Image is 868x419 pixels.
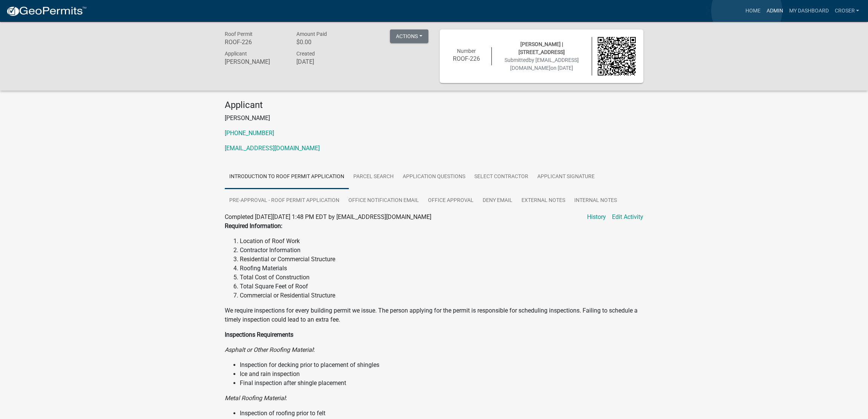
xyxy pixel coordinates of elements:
h6: $0.00 [296,39,357,46]
h6: ROOF-226 [447,55,486,62]
a: Parcel search [349,165,398,189]
h6: [DATE] [296,58,357,65]
a: History [587,213,606,222]
span: by [EMAIL_ADDRESS][DOMAIN_NAME] [510,57,579,71]
li: Inspection of roofing prior to felt [240,409,643,418]
li: Total Cost of Construction [240,273,643,282]
a: Pre-Approval - Roof Permit Application [225,189,344,213]
button: Actions [390,29,428,43]
img: QR code [598,37,636,75]
li: Ice and rain inspection [240,370,643,379]
li: Total Square Feet of Roof [240,282,643,291]
li: Contractor Information [240,246,643,255]
strong: Inspections [225,331,255,338]
p: : [225,345,643,354]
a: Applicant Signature [533,165,599,189]
i: Metal Roofing Material [225,394,285,402]
h4: Applicant [225,100,643,111]
a: Deny Email [478,189,517,213]
li: Commercial or Residential Structure [240,291,643,300]
li: Roofing Materials [240,264,643,273]
li: Inspection for decking prior to placement of shingles [240,360,643,370]
a: Internal Notes [570,189,621,213]
strong: Required Information: [225,222,282,230]
a: My Dashboard [786,4,831,18]
i: Asphalt or Other Roofing Material [225,346,313,353]
a: External Notes [517,189,570,213]
li: Residential or Commercial Structure [240,255,643,264]
span: Created [296,51,315,57]
strong: Requirements [257,331,293,338]
a: Application Questions [398,165,470,189]
a: [PHONE_NUMBER] [225,129,274,137]
li: Final inspection after shingle placement [240,379,643,388]
span: [PERSON_NAME] | [STREET_ADDRESS] [518,41,565,55]
a: Select Contractor [470,165,533,189]
p: : [225,394,643,403]
a: Edit Activity [612,213,643,222]
span: Submitted on [DATE] [505,57,579,71]
p: We require inspections for every building permit we issue. The person applying for the permit is ... [225,306,643,324]
span: Amount Paid [296,31,327,37]
a: Office Approval [423,189,478,213]
p: [PERSON_NAME] [225,114,643,123]
a: Office Notification Email [344,189,423,213]
a: Admin [763,4,786,18]
span: Roof Permit [225,31,253,37]
h6: ROOF-226 [225,39,285,46]
span: Number [457,48,476,54]
li: Location of Roof Work [240,237,643,246]
a: [EMAIL_ADDRESS][DOMAIN_NAME] [225,145,320,152]
span: Applicant [225,51,247,57]
a: Home [742,4,763,18]
h6: [PERSON_NAME] [225,58,285,65]
a: croser [831,4,862,18]
span: Completed [DATE][DATE] 1:48 PM EDT by [EMAIL_ADDRESS][DOMAIN_NAME] [225,213,431,220]
a: Introduction to Roof Permit Application [225,165,349,189]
